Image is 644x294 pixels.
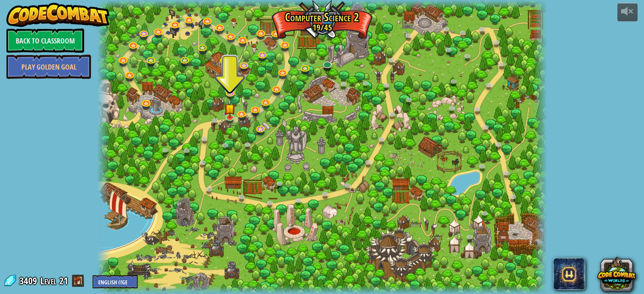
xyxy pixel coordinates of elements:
a: Back to Classroom [6,29,84,53]
span: Level [40,274,56,288]
button: Adjust volume [617,3,638,22]
img: level-banner-started.png [224,99,235,118]
img: CodeCombat - Learn how to code by playing a game [6,3,109,27]
a: Play Golden Goal [6,55,91,79]
span: 21 [59,274,68,287]
span: 3409 [19,274,39,287]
